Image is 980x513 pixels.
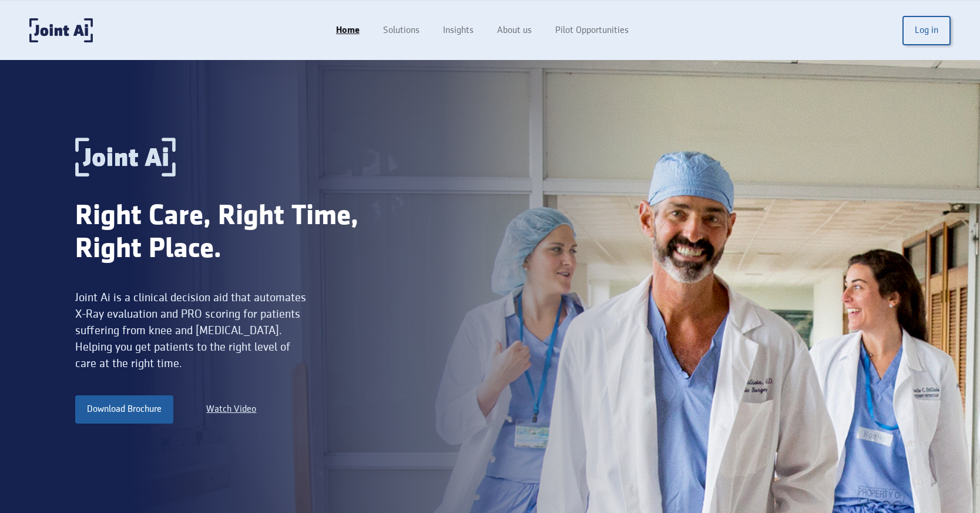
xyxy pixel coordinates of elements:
a: About us [485,19,543,42]
a: Insights [431,19,485,42]
a: Solutions [371,19,431,42]
a: Log in [902,16,951,45]
a: home [29,18,93,42]
a: Watch Video [206,402,256,417]
a: Home [324,19,371,42]
a: Pilot Opportunities [543,19,640,42]
div: Right Care, Right Time, Right Place. [75,200,410,266]
div: Joint Ai is a clinical decision aid that automates X-Ray evaluation and PRO scoring for patients ... [75,289,310,372]
a: Download Brochure [75,395,173,424]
